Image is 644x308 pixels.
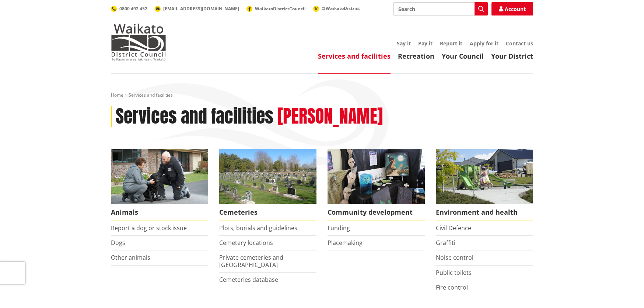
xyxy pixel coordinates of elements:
a: Your Council [442,52,484,60]
a: Report it [440,40,462,47]
a: 0800 492 452 [111,6,147,12]
span: Community development [328,204,425,221]
h1: Services and facilities [116,106,273,127]
a: Account [491,2,533,15]
img: Animal Control [111,149,208,204]
a: Contact us [506,40,533,47]
a: Public toilets [436,269,472,277]
span: 0800 492 452 [119,6,147,12]
span: @WaikatoDistrict [322,5,360,11]
a: Graffiti [436,239,455,247]
img: Waikato District Council - Te Kaunihera aa Takiwaa o Waikato [111,24,166,60]
a: Home [111,92,123,98]
img: Huntly Cemetery [219,149,316,204]
a: Private cemeteries and [GEOGRAPHIC_DATA] [219,253,283,269]
input: Search input [393,2,488,15]
a: Pay it [418,40,433,47]
a: Fire control [436,283,468,291]
a: Dogs [111,239,125,247]
span: Animals [111,204,208,221]
a: Placemaking [328,239,363,247]
a: Plots, burials and guidelines [219,224,297,232]
a: Say it [397,40,411,47]
a: Civil Defence [436,224,471,232]
a: Waikato District Council Animal Control team Animals [111,149,208,221]
h2: [PERSON_NAME] [277,106,383,127]
span: WaikatoDistrictCouncil [255,6,306,12]
a: Recreation [398,52,434,60]
span: Services and facilities [129,92,173,98]
a: @WaikatoDistrict [313,5,360,11]
a: Report a dog or stock issue [111,224,187,232]
img: Matariki Travelling Suitcase Art Exhibition [328,149,425,204]
a: New housing in Pokeno Environment and health [436,149,533,221]
span: Environment and health [436,204,533,221]
a: Your District [491,52,533,60]
nav: breadcrumb [111,92,533,98]
img: New housing in Pokeno [436,149,533,204]
span: [EMAIL_ADDRESS][DOMAIN_NAME] [163,6,239,12]
a: Cemeteries database [219,276,278,284]
a: Noise control [436,253,473,262]
a: Matariki Travelling Suitcase Art Exhibition Community development [328,149,425,221]
a: Cemetery locations [219,239,273,247]
a: Other animals [111,253,150,262]
a: Huntly Cemetery Cemeteries [219,149,316,221]
a: Apply for it [470,40,498,47]
span: Cemeteries [219,204,316,221]
a: Services and facilities [318,52,391,60]
a: WaikatoDistrictCouncil [246,6,306,12]
a: Funding [328,224,350,232]
a: [EMAIL_ADDRESS][DOMAIN_NAME] [155,6,239,12]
